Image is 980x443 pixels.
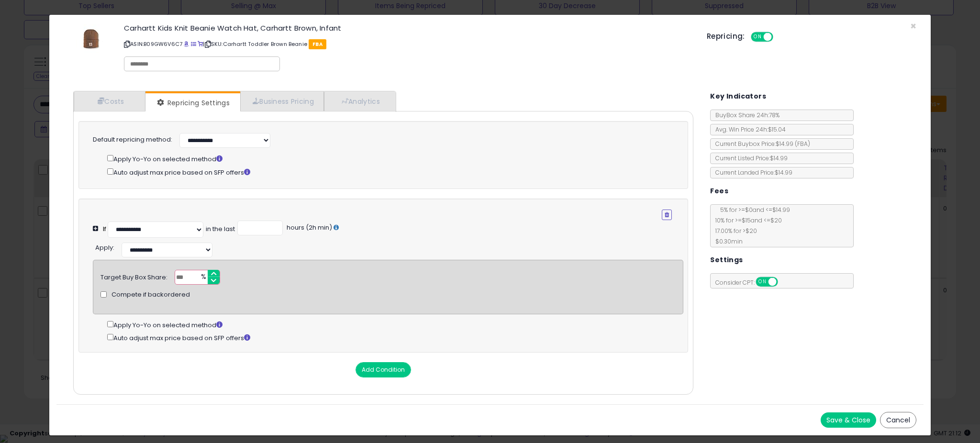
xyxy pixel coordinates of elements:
[107,166,671,177] div: Auto adjust max price based on SFP offers
[710,254,743,266] h5: Settings
[93,135,172,144] label: Default repricing method:
[771,33,787,41] span: OFF
[752,33,764,41] span: ON
[777,278,792,286] span: OFF
[191,40,196,48] a: All offer listings
[195,270,211,285] span: %
[145,93,239,112] a: Repricing Settings
[880,412,916,428] button: Cancel
[776,140,810,148] span: $14.99
[711,168,792,177] span: Current Landed Price: $14.99
[711,216,782,224] span: 10 % for >= $15 and <= $20
[707,33,745,40] h5: Repricing:
[184,40,189,48] a: BuyBox page
[711,140,810,148] span: Current Buybox Price:
[711,125,786,133] span: Avg. Win Price 24h: $15.04
[665,212,669,218] i: Remove Condition
[124,36,692,52] p: ASIN: B09GW6V6C7 | SKU: Carhartt Toddler Brown Beanie
[100,270,167,282] div: Target Buy Box Share:
[711,278,791,287] span: Consider CPT:
[710,185,728,197] h5: Fees
[111,290,190,299] span: Compete if backordered
[285,223,332,232] span: hours (2h min)
[107,332,683,343] div: Auto adjust max price based on SFP offers
[711,237,743,245] span: $0.30 min
[107,319,683,330] div: Apply Yo-Yo on selected method
[711,154,788,162] span: Current Listed Price: $14.99
[124,24,692,32] h3: Carhartt Kids Knit Beanie Watch Hat, Carhartt Brown, Infant
[795,140,810,148] span: ( FBA )
[74,91,145,111] a: Costs
[309,39,326,49] span: FBA
[95,243,113,252] span: Apply
[715,206,790,214] span: 5 % for >= $0 and <= $14.99
[324,91,395,111] a: Analytics
[198,40,203,48] a: Your listing only
[711,227,757,235] span: 17.00 % for > $20
[757,278,768,286] span: ON
[356,362,411,377] button: Add Condition
[76,24,105,53] img: 51b9wSvBO-L._SL60_.jpg
[710,90,766,102] h5: Key Indicators
[711,111,780,119] span: BuyBox Share 24h: 78%
[910,19,916,33] span: ×
[107,153,671,164] div: Apply Yo-Yo on selected method
[821,412,876,428] button: Save & Close
[95,240,114,253] div: :
[206,225,235,234] div: in the last
[240,91,324,111] a: Business Pricing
